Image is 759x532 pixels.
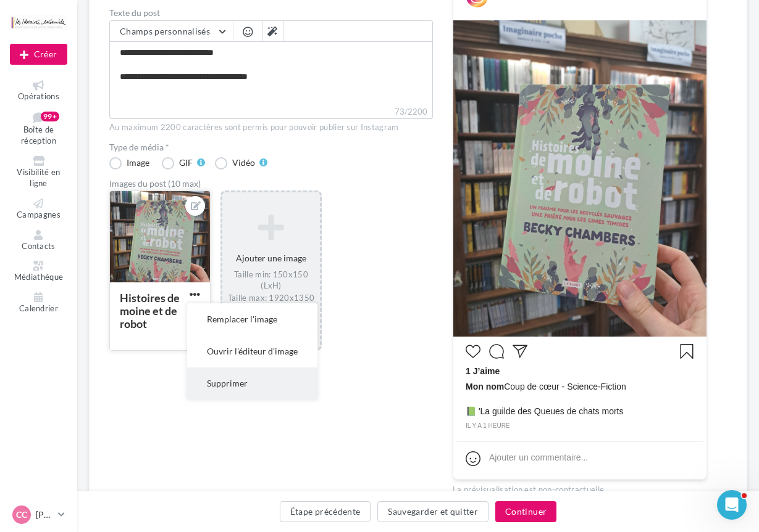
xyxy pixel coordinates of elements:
svg: Partager la publication [513,344,527,359]
p: [PERSON_NAME] [36,509,53,521]
span: Contacts [22,241,56,251]
label: Texte du post [109,9,433,17]
a: Médiathèque [10,258,67,285]
svg: Commenter [489,344,504,359]
span: Coup de cœur - Science-Fiction 📗 'La guilde des Queues de chats morts [466,380,626,417]
button: Continuer [495,501,556,522]
button: Créer [10,44,67,65]
div: GIF [179,158,193,167]
button: Remplacer l'image [187,303,317,335]
a: CC [PERSON_NAME] [10,503,67,526]
span: CC [16,509,27,521]
div: Ajouter un commentaire... [489,451,588,464]
a: Opérations [10,78,67,104]
div: 99+ [41,112,59,121]
span: Campagnes [17,210,61,219]
button: Ouvrir l'éditeur d'image [187,335,317,367]
div: Vidéo [232,158,255,167]
a: Calendrier [10,290,67,316]
span: Champs personnalisés [120,26,210,36]
span: Boîte de réception [21,125,56,146]
div: 1 J’aime [466,365,694,380]
span: Mon nom [466,382,504,391]
div: Images du post (10 max) [109,179,433,188]
svg: Enregistrer [679,344,694,359]
div: Image [127,158,149,167]
button: Étape précédente [280,501,371,522]
a: Boîte de réception99+ [10,109,67,149]
button: Sauvegarder et quitter [377,501,489,522]
svg: J’aime [466,344,480,359]
label: 73/2200 [109,105,433,119]
iframe: Intercom live chat [717,490,747,520]
button: Supprimer [187,367,317,399]
a: Visibilité en ligne [10,153,67,191]
span: Visibilité en ligne [17,167,60,189]
div: Au maximum 2200 caractères sont permis pour pouvoir publier sur Instagram [109,122,433,133]
div: Nouvelle campagne [10,44,67,65]
span: Calendrier [19,303,58,313]
a: Campagnes [10,196,67,223]
div: La prévisualisation est non-contractuelle [453,480,707,496]
svg: Emoji [466,451,480,466]
div: Histoires de moine et de robot [120,291,180,330]
a: Contacts [10,227,67,254]
span: Médiathèque [14,272,64,282]
div: il y a 1 heure [466,420,694,432]
span: Opérations [18,91,59,101]
label: Type de média * [109,143,433,152]
button: Champs personnalisés [110,21,233,42]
